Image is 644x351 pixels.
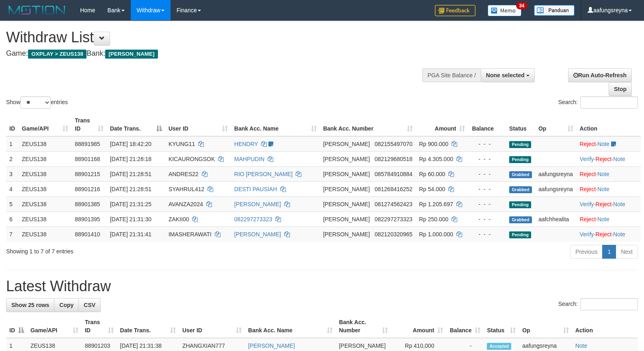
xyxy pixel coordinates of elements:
div: - - - [471,155,503,163]
span: 88891985 [75,141,100,147]
span: Pending [509,156,531,163]
label: Search: [558,96,638,109]
td: · · [577,151,641,166]
span: Rp 1.000.000 [419,231,453,238]
th: Trans ID: activate to sort column ascending [71,113,106,136]
img: panduan.png [534,5,575,16]
h4: Game: Bank: [6,50,421,58]
th: Status [506,113,535,136]
a: [PERSON_NAME] [234,201,281,207]
span: [DATE] 21:28:18 [110,156,151,162]
a: Verify [580,201,594,207]
th: Op: activate to sort column ascending [535,113,577,136]
span: Rp 250.000 [419,216,448,222]
a: [PERSON_NAME] [234,231,281,238]
h1: Withdraw List [6,29,421,46]
a: DESTI PAUSIAH [234,186,277,192]
a: Verify [580,231,594,238]
a: Reject [596,201,612,207]
th: User ID: activate to sort column ascending [179,315,245,338]
th: Trans ID: activate to sort column ascending [82,315,117,338]
h1: Latest Withdraw [6,278,638,294]
a: RIO [PERSON_NAME] [234,171,293,177]
span: Rp 4.305.000 [419,156,453,162]
span: [PERSON_NAME] [105,50,158,59]
select: Showentries [20,96,51,109]
label: Show entries [6,96,68,109]
span: [DATE] 18:42:20 [110,141,151,147]
span: 88901410 [75,231,100,238]
input: Search: [580,96,638,109]
span: CSV [84,302,95,308]
span: None selected [486,72,525,78]
span: [PERSON_NAME] [339,342,386,349]
span: Grabbed [509,186,532,193]
a: Reject [580,141,596,147]
img: Feedback.jpg [435,5,475,16]
span: [DATE] 21:28:51 [110,171,151,177]
th: Amount: activate to sort column ascending [391,315,447,338]
a: Copy [54,298,79,312]
button: None selected [481,68,535,82]
a: [PERSON_NAME] [248,342,295,349]
span: Copy 081274562423 to clipboard [374,201,412,207]
span: Copy 082155497070 to clipboard [374,141,412,147]
span: 88901385 [75,201,100,207]
span: Grabbed [509,216,532,223]
span: Pending [509,231,531,238]
th: Game/API: activate to sort column ascending [27,315,82,338]
td: · [577,181,641,196]
div: - - - [471,200,503,208]
img: MOTION_logo.png [6,4,68,16]
th: Op: activate to sort column ascending [519,315,572,338]
span: ZAKII00 [169,216,189,222]
a: 1 [602,245,616,259]
th: ID [6,113,19,136]
a: HENDRY [234,141,258,147]
span: ANDRES22 [169,171,199,177]
th: Game/API: activate to sort column ascending [19,113,72,136]
span: [PERSON_NAME] [323,216,370,222]
a: Note [575,342,588,349]
td: ZEUS138 [19,136,72,152]
a: Note [613,156,625,162]
th: Balance: activate to sort column ascending [446,315,484,338]
a: Verify [580,156,594,162]
span: Copy 085784910884 to clipboard [374,171,412,177]
a: MAHPUDIN [234,156,265,162]
div: - - - [471,140,503,148]
td: ZEUS138 [19,211,72,227]
th: Date Trans.: activate to sort column ascending [117,315,179,338]
td: 5 [6,196,19,211]
div: - - - [471,215,503,223]
div: - - - [471,185,503,193]
span: [DATE] 21:28:51 [110,186,151,192]
span: 34 [516,2,527,9]
td: aafungsreyna [535,181,577,196]
div: PGA Site Balance / [422,68,481,82]
span: [PERSON_NAME] [323,231,370,238]
span: 88901168 [75,156,100,162]
a: Reject [596,231,612,238]
th: User ID: activate to sort column ascending [165,113,231,136]
th: Status: activate to sort column ascending [484,315,519,338]
a: Reject [580,216,596,222]
span: KICAURONGSOK [169,156,215,162]
th: Action [572,315,638,338]
a: Note [613,201,625,207]
a: Run Auto-Refresh [568,68,632,82]
td: 1 [6,136,19,152]
a: Previous [570,245,603,259]
a: CSV [78,298,101,312]
span: Grabbed [509,171,532,178]
td: 4 [6,181,19,196]
th: Action [577,113,641,136]
a: Note [597,171,609,177]
a: Note [613,231,625,238]
td: 2 [6,151,19,166]
td: ZEUS138 [19,196,72,211]
span: Rp 900.000 [419,141,448,147]
a: Note [597,186,609,192]
span: Copy 082297273323 to clipboard [374,216,412,222]
th: Bank Acc. Name: activate to sort column ascending [231,113,320,136]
